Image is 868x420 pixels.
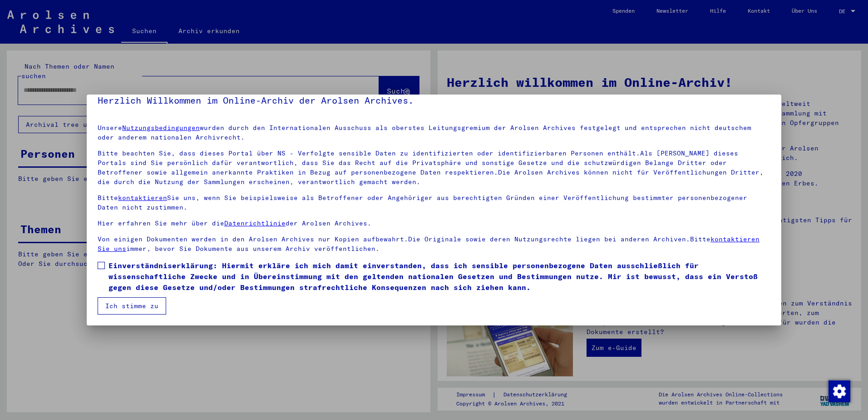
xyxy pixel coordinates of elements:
[98,123,770,142] p: Unsere wurden durch den Internationalen Ausschuss als oberstes Leitungsgremium der Arolsen Archiv...
[118,194,167,202] a: kontaktieren
[828,380,850,402] div: Zustimmung ändern
[122,124,200,132] a: Nutzungsbedingungen
[98,219,770,228] p: Hier erfahren Sie mehr über die der Arolsen Archives.
[98,193,770,212] p: Bitte Sie uns, wenn Sie beispielsweise als Betroffener oder Angehöriger aus berechtigten Gründen ...
[108,260,770,293] span: Einverständniserklärung: Hiermit erkläre ich mich damit einverstanden, dass ich sensible personen...
[98,235,759,253] a: kontaktieren Sie uns
[224,219,286,227] a: Datenrichtlinie
[98,149,770,187] p: Bitte beachten Sie, dass dieses Portal über NS - Verfolgte sensible Daten zu identifizierten oder...
[829,380,850,402] img: Zustimmung ändern
[98,297,166,315] button: Ich stimme zu
[98,93,770,108] h5: Herzlich Willkommen im Online-Archiv der Arolsen Archives.
[98,235,770,254] p: Von einigen Dokumenten werden in den Arolsen Archives nur Kopien aufbewahrt.Die Originale sowie d...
